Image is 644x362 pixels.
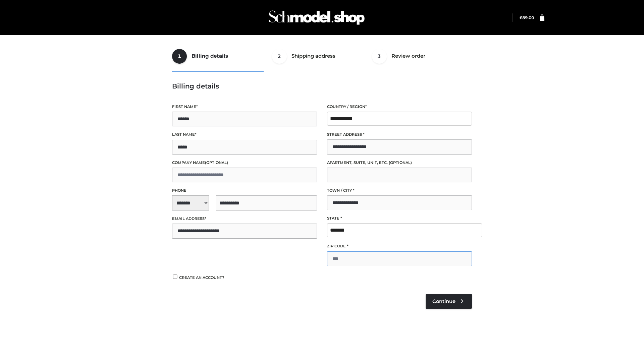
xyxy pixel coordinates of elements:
h3: Billing details [172,82,472,90]
a: £89.00 [520,15,534,20]
span: (optional) [389,160,412,165]
label: Street address [327,131,472,138]
span: Continue [432,298,455,304]
label: Town / City [327,187,472,194]
img: Schmodel Admin 964 [266,4,367,31]
label: Company name [172,160,317,166]
span: (optional) [205,160,228,165]
a: Continue [426,294,472,309]
label: ZIP Code [327,243,472,249]
label: Country / Region [327,104,472,110]
bdi: 89.00 [520,15,534,20]
span: £ [520,15,522,20]
span: Create an account? [179,275,224,280]
label: First name [172,104,317,110]
label: Last name [172,131,317,138]
label: Apartment, suite, unit, etc. [327,160,472,166]
label: Phone [172,187,317,194]
label: State [327,215,472,222]
input: Create an account? [172,275,178,279]
label: Email address [172,216,317,222]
